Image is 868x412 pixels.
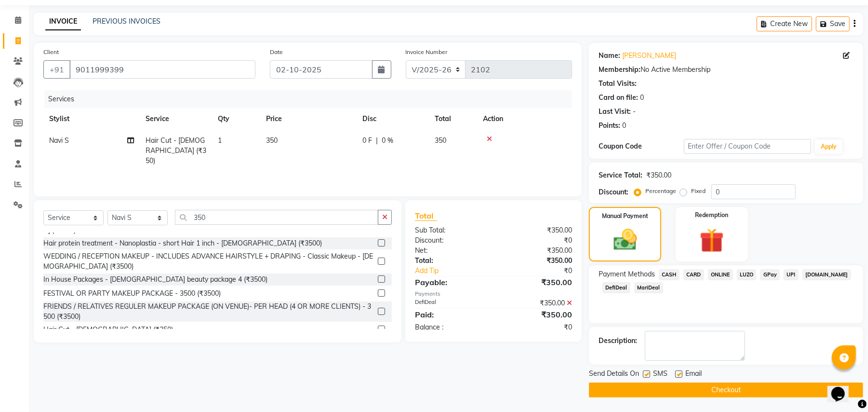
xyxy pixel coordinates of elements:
th: Qty [212,108,260,130]
a: [PERSON_NAME] [622,51,676,61]
div: ₹0 [494,322,579,332]
div: ₹350.00 [494,225,579,235]
div: FRIENDS / RELATIVES REGULER MAKEUP PACKAGE (ON VENUE)- PER HEAD (4 OR MORE CLIENTS) - 3500 (₹3500) [43,302,374,322]
div: ₹350.00 [494,256,579,266]
div: 0 [622,121,626,131]
button: +91 [43,60,70,79]
button: Checkout [589,383,863,398]
div: Payments [415,290,572,298]
a: Add Tip [408,266,508,276]
div: Description: [599,336,637,346]
input: Search or Scan [175,210,378,225]
div: No Active Membership [599,65,854,75]
th: Disc [357,108,429,130]
div: ₹350.00 [494,246,579,256]
button: Create New [757,16,812,31]
div: Coupon Code [599,141,683,151]
label: Percentage [645,187,676,195]
div: ₹0 [508,266,579,276]
th: Price [260,108,357,130]
span: CARD [683,269,704,280]
div: Discount: [408,235,494,246]
span: MariDeal [634,282,663,293]
div: In House Packages - [DEMOGRAPHIC_DATA] beauty package 4 (₹3500) [43,275,267,285]
span: Send Details On [589,369,639,381]
label: Fixed [691,187,706,195]
span: Hair Cut - [DEMOGRAPHIC_DATA] (₹350) [146,136,206,165]
div: Total Visits: [599,79,637,89]
label: Manual Payment [602,212,648,220]
th: Total [429,108,477,130]
span: UPI [784,269,799,280]
label: Date [270,48,283,56]
div: Total: [408,256,494,266]
span: DefiDeal [602,282,630,293]
th: Stylist [43,108,140,130]
img: _gift.svg [692,225,732,256]
span: Payment Methods [599,269,655,279]
div: ₹350.00 [494,309,579,320]
div: Sub Total: [408,225,494,235]
div: 0 [640,93,644,103]
label: Redemption [695,211,728,220]
input: Search by Name/Mobile/Email/Code [69,60,255,79]
label: Client [43,48,59,56]
div: Discount: [599,187,628,197]
button: Apply [815,139,842,154]
span: | [376,136,378,146]
span: GPay [760,269,780,280]
button: Save [816,16,850,31]
span: LUZO [737,269,757,280]
a: INVOICE [45,13,81,30]
span: ONLINE [708,269,733,280]
div: - [633,107,636,117]
div: Services [44,90,579,108]
div: Paid: [408,309,494,320]
div: ₹350.00 [494,298,579,308]
input: Enter Offer / Coupon Code [684,139,811,154]
div: Card on file: [599,93,638,103]
span: Navi S [49,136,69,145]
a: PREVIOUS INVOICES [93,17,160,26]
div: Name: [599,51,620,61]
div: ₹350.00 [494,276,579,288]
span: Total [415,211,437,221]
label: Invoice Number [406,48,448,56]
span: 1 [218,136,222,145]
div: Balance : [408,322,494,332]
span: Email [685,369,702,381]
div: Service Total: [599,170,642,180]
iframe: chat widget [828,373,858,402]
span: [DOMAIN_NAME] [802,269,851,280]
div: ₹0 [494,235,579,246]
div: Hair protein treatment - Nanoplastia - short Hair 1 inch - [DEMOGRAPHIC_DATA] (₹3500) [43,238,322,248]
th: Service [140,108,212,130]
span: 350 [266,136,278,145]
img: _cash.svg [606,226,644,253]
div: WEDDING / RECEPTION MAKEUP - INCLUDES ADVANCE HAIRSTYLE + DRAPING - Classic Makeup - [DEMOGRAPHIC... [43,251,374,272]
div: DefiDeal [408,298,494,308]
div: Payable: [408,276,494,288]
div: ₹350.00 [646,170,671,180]
div: Last Visit: [599,107,631,117]
div: Hair Cut - [DEMOGRAPHIC_DATA] (₹350) [43,325,173,335]
span: 0 F [362,136,372,146]
span: 0 % [382,136,393,146]
th: Action [477,108,572,130]
div: FESTIVAL OR PARTY MAKEUP PACKAGE - 3500 (₹3500) [43,288,221,299]
div: Net: [408,246,494,256]
span: CASH [659,269,680,280]
span: 350 [435,136,446,145]
div: Membership: [599,65,641,75]
span: SMS [653,369,668,381]
div: Points: [599,121,620,131]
